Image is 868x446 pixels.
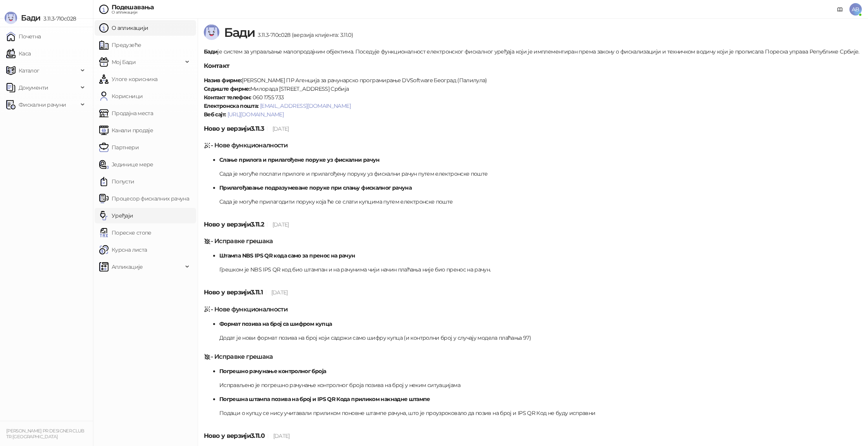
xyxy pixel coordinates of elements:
img: Logo [5,12,17,24]
h5: Ново у верзији 3.11.0 [204,431,862,441]
img: Logo [204,24,219,40]
p: Сада је могуће прилагодити поруку која ће се слати купцима путем електронске поште [219,197,862,206]
h5: Ново у верзији 3.11.3 [204,124,862,133]
span: Бади [21,13,40,22]
p: [PERSON_NAME] ПР Агенција за рачунарско програмирање DVSoftware Београд (Палилула) Милорада [STRE... [204,76,862,119]
a: Курсна листа [99,242,147,258]
p: Сада је могуће послати прилоге и прилагођену поруку уз фискални рачун путем електронске поште [219,169,862,178]
p: Додат је нови формат позива на број који садржи само шифру купца (и контролни број у случају моде... [219,334,862,342]
strong: Бади [204,48,217,55]
a: Уређаји [99,208,133,223]
span: AB [849,3,862,16]
h5: - Нове функционалности [204,141,862,150]
span: Бади [224,25,255,40]
strong: Слање прилога и прилагођене поруке уз фискални рачун [219,156,380,163]
p: Подаци о купцу се нису учитавали приликом поновне штампе рачуна, што је проузроковало да позив на... [219,409,862,417]
span: Каталог [19,63,40,78]
strong: Прилагођавање подразумеване поруке при слању фискалног рачуна [219,184,412,191]
a: Продајна места [99,105,153,121]
span: 3.11.3-710c028 (верзија клијента: 3.11.0) [255,31,353,38]
a: Партнери [99,140,139,155]
strong: Седиште фирме: [204,85,250,92]
a: Канали продаје [99,123,153,138]
span: Документи [19,80,48,95]
p: Исправљено је погрешно рачунање контролног броја позива на број у неким ситуацијама [219,381,862,389]
a: Пореске стопе [99,225,152,240]
span: [DATE] [271,289,288,296]
strong: Погрешно рачунање контролног броја [219,368,326,375]
a: Попусти [99,174,134,189]
a: Предузеће [99,37,141,53]
span: [DATE] [272,125,289,132]
h5: - Нове функционалности [204,305,862,314]
h5: Ново у верзији 3.11.2 [204,220,862,229]
p: је систем за управљање малопродајним објектима. Поседује функционалност електронског фискалног ур... [204,47,862,56]
h5: - Исправке грешака [204,237,862,246]
span: [DATE] [273,432,290,439]
small: [PERSON_NAME] PR DESIGNER CLUB TR [GEOGRAPHIC_DATA] [6,428,84,439]
span: [DATE] [272,221,289,228]
strong: Веб сајт: [204,111,226,118]
a: Корисници [99,88,143,104]
div: Подешавања [112,4,154,10]
strong: Електронска пошта: [204,102,258,109]
strong: Погрешна штампа позива на број и IPS QR Кода приликом накнадне штампе [219,396,430,403]
a: Каса [6,46,31,61]
span: Фискални рачуни [19,97,66,112]
a: Документација [834,3,846,16]
a: Јединице мере [99,157,153,172]
a: О апликацији [99,20,148,36]
h5: Ново у верзији 3.11.1 [204,288,862,297]
div: О апликацији [112,10,154,14]
a: Улоге корисника [99,71,157,87]
a: [EMAIL_ADDRESS][DOMAIN_NAME] [260,102,351,109]
a: Процесор фискалних рачуна [99,191,189,206]
span: 3.11.3-710c028 [40,15,76,22]
a: [URL][DOMAIN_NAME] [227,111,284,118]
strong: Контакт телефон: [204,94,251,101]
p: Грешком је NBS IPS QR код био штампан и на рачунима чији начин плаћања није био пренос на рачун. [219,265,862,274]
h5: Контакт [204,61,862,71]
a: Почетна [6,29,41,44]
span: Апликације [112,259,143,275]
strong: Штампа NBS IPS QR кода само за пренос на рачун [219,252,355,259]
strong: Назив фирме: [204,77,242,84]
span: Мој Бади [112,54,136,70]
h5: - Исправке грешака [204,352,862,361]
strong: Формат позива на број са шифром купца [219,320,332,327]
